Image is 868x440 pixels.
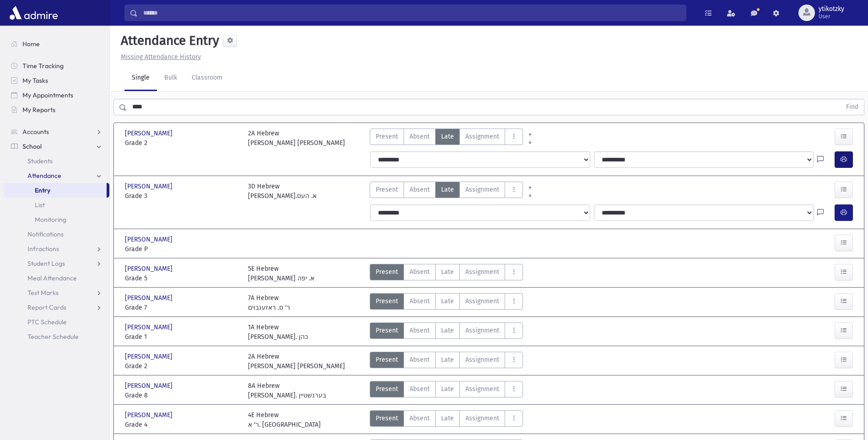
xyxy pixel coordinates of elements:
span: Home [22,40,40,48]
span: My Appointments [22,91,73,99]
span: Grade 7 [125,303,239,312]
a: School [4,139,109,154]
span: Grade 2 [125,138,239,148]
u: Missing Attendance History [121,53,201,61]
a: Notifications [4,227,109,241]
span: Absent [410,267,430,277]
div: 7A Hebrew ר' ס. ראזענבוים [248,293,290,312]
span: Notifications [27,230,64,238]
span: Late [441,267,454,277]
span: My Reports [22,106,55,114]
span: Entry [35,186,50,194]
a: My Appointments [4,88,109,102]
a: Attendance [4,168,109,183]
a: Classroom [184,65,230,91]
a: Meal Attendance [4,271,109,285]
span: [PERSON_NAME] [125,182,174,191]
a: Time Tracking [4,59,109,73]
div: 2A Hebrew [PERSON_NAME] [PERSON_NAME] [248,129,345,148]
span: Present [376,413,398,423]
a: Student Logs [4,256,109,271]
a: My Tasks [4,73,109,88]
span: Absent [410,384,430,394]
span: Late [441,185,454,194]
span: School [22,142,42,150]
span: Absent [410,132,430,141]
a: Students [4,154,109,168]
span: [PERSON_NAME] [125,293,174,303]
span: Present [376,296,398,306]
span: Present [376,326,398,335]
span: PTC Schedule [27,318,67,326]
div: 1A Hebrew [PERSON_NAME]. כהן [248,322,308,342]
span: Teacher Schedule [27,333,79,341]
div: AttTypes [370,352,523,371]
span: [PERSON_NAME] [125,129,174,138]
span: Absent [410,326,430,335]
span: Present [376,132,398,141]
a: Home [4,37,109,51]
span: Grade 1 [125,332,239,342]
span: Accounts [22,128,49,136]
span: Students [27,157,53,165]
a: Teacher Schedule [4,329,109,344]
a: Entry [4,183,107,198]
div: AttTypes [370,293,523,312]
span: Assignment [465,384,499,394]
img: AdmirePro [7,4,60,22]
span: Test Marks [27,289,59,297]
button: Find [841,99,864,115]
a: Bulk [157,65,184,91]
span: My Tasks [22,76,48,85]
div: AttTypes [370,182,523,201]
span: Assignment [465,185,499,194]
span: User [819,13,844,20]
span: Monitoring [35,215,66,224]
span: [PERSON_NAME] [125,235,174,244]
span: Absent [410,355,430,365]
div: 8A Hebrew [PERSON_NAME]. בערנשטיין [248,381,326,400]
span: Late [441,296,454,306]
span: Grade 3 [125,191,239,201]
a: Monitoring [4,212,109,227]
a: PTC Schedule [4,315,109,329]
a: Missing Attendance History [117,53,201,61]
span: Student Logs [27,259,65,268]
span: Late [441,326,454,335]
h5: Attendance Entry [117,33,219,48]
div: AttTypes [370,264,523,283]
span: [PERSON_NAME] [125,381,174,391]
span: Assignment [465,413,499,423]
div: AttTypes [370,410,523,429]
span: Absent [410,413,430,423]
a: Report Cards [4,300,109,315]
span: [PERSON_NAME] [125,410,174,420]
span: Time Tracking [22,62,64,70]
div: AttTypes [370,381,523,400]
span: Meal Attendance [27,274,77,282]
span: List [35,201,45,209]
span: Report Cards [27,303,66,311]
div: 3D Hebrew [PERSON_NAME].א. העס [248,182,317,201]
a: List [4,198,109,212]
div: AttTypes [370,129,523,148]
a: Single [124,65,157,91]
div: 4E Hebrew ר' א. [GEOGRAPHIC_DATA] [248,410,321,429]
span: Grade P [125,244,239,254]
span: Grade 2 [125,361,239,371]
div: AttTypes [370,322,523,342]
div: 5E Hebrew [PERSON_NAME] א. יפה [248,264,314,283]
span: Late [441,355,454,365]
span: Attendance [27,172,61,180]
a: Test Marks [4,285,109,300]
span: Late [441,413,454,423]
span: Infractions [27,245,59,253]
div: 2A Hebrew [PERSON_NAME] [PERSON_NAME] [248,352,345,371]
span: Assignment [465,267,499,277]
span: Assignment [465,355,499,365]
span: Assignment [465,296,499,306]
span: Present [376,185,398,194]
span: Late [441,384,454,394]
span: Grade 8 [125,391,239,400]
input: Search [138,5,686,21]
